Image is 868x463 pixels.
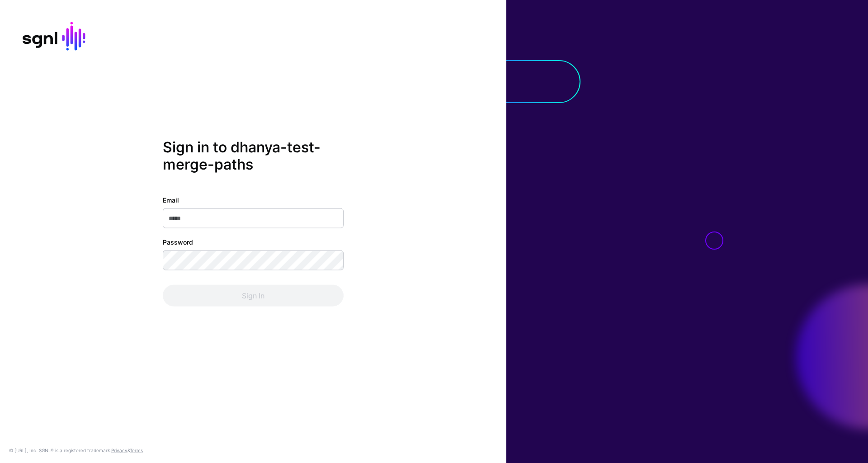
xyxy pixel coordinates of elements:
[130,448,143,453] a: Terms
[163,139,344,174] h2: Sign in to dhanya-test-merge-paths
[163,237,193,246] label: Password
[163,195,179,204] label: Email
[111,448,127,453] a: Privacy
[9,447,143,454] div: © [URL], Inc. SGNL® is a registered trademark. &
